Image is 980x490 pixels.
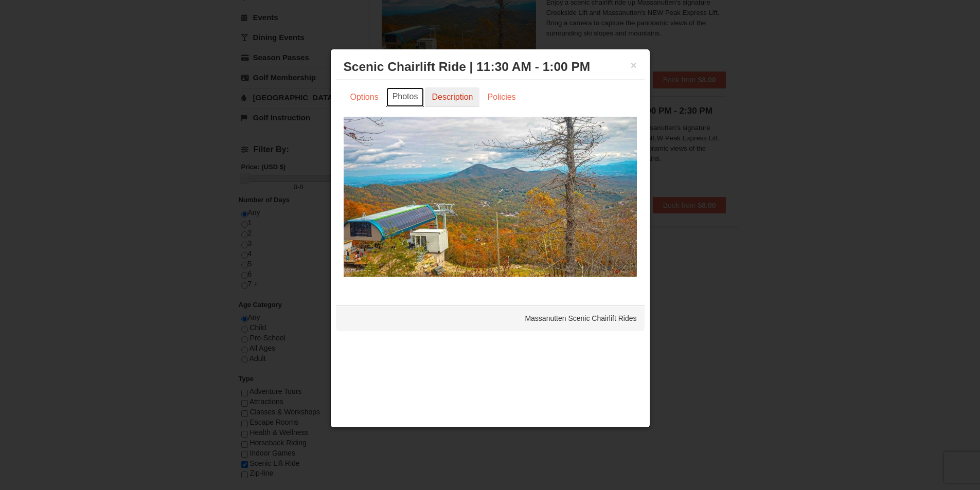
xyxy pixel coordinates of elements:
[336,305,645,331] div: Massanutten Scenic Chairlift Rides
[631,60,637,70] button: ×
[344,59,637,75] h3: Scenic Chairlift Ride | 11:30 AM - 1:00 PM
[480,87,522,107] a: Policies
[344,87,385,107] a: Options
[386,87,424,107] a: Photos
[425,87,479,107] a: Description
[344,117,637,277] img: 24896431-13-a88f1aaf.jpg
